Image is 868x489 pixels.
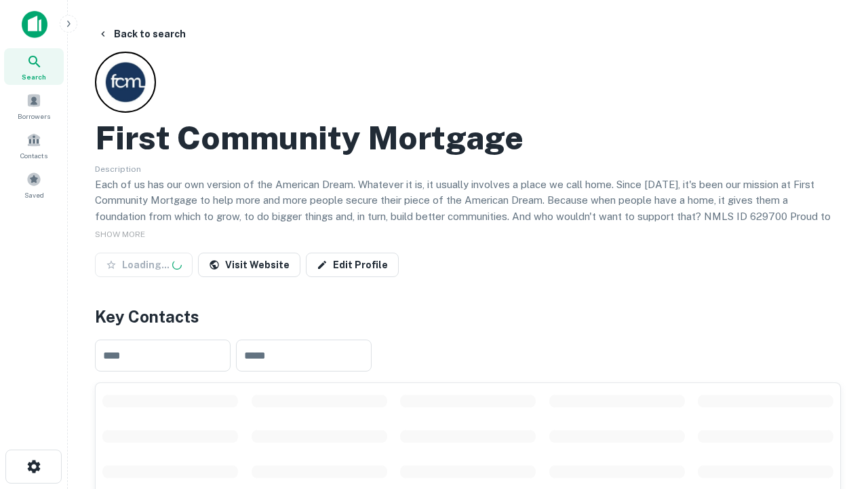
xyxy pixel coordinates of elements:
img: capitalize-icon.png [22,11,47,38]
span: SHOW MORE [95,230,145,239]
h2: First Community Mortgage [95,118,524,158]
a: Edit Profile [306,253,399,277]
a: Visit Website [198,253,300,277]
button: Back to search [92,22,191,46]
span: Borrowers [18,111,50,122]
a: Contacts [4,127,64,164]
iframe: Chat Widget [800,337,868,402]
span: Description [95,164,141,174]
span: Saved [24,189,44,200]
span: Contacts [20,150,47,161]
span: Search [22,71,46,82]
p: Each of us has our own version of the American Dream. Whatever it is, it usually involves a place... [95,177,841,240]
h4: Key Contacts [95,304,841,329]
a: Borrowers [4,88,64,124]
a: Saved [4,166,64,203]
a: Search [4,48,64,85]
